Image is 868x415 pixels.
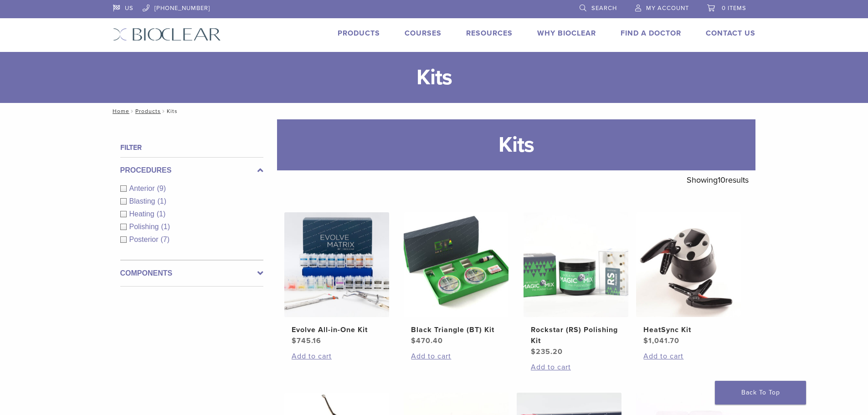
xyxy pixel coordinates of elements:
span: $ [531,347,536,356]
a: Products [338,29,380,38]
bdi: 1,041.70 [643,336,679,345]
h2: Evolve All-in-One Kit [292,324,382,335]
h1: Kits [277,119,755,170]
a: Back To Top [715,381,806,405]
span: (7) [161,236,170,243]
a: Evolve All-in-One KitEvolve All-in-One Kit $745.16 [284,212,390,346]
img: Bioclear [113,28,221,41]
a: Home [110,108,129,114]
h2: HeatSync Kit [643,324,734,335]
img: Black Triangle (BT) Kit [404,212,508,317]
img: Rockstar (RS) Polishing Kit [524,212,628,317]
label: Procedures [120,165,263,176]
h4: Filter [120,142,263,153]
span: (1) [157,197,166,205]
a: Products [135,108,161,114]
h2: Rockstar (RS) Polishing Kit [531,324,621,346]
nav: Kits [106,103,762,119]
span: (1) [157,210,166,218]
a: Add to cart: “Evolve All-in-One Kit” [292,351,382,362]
bdi: 235.20 [531,347,563,356]
span: (9) [157,184,166,192]
span: 0 items [722,5,746,12]
img: HeatSync Kit [636,212,741,317]
span: Heating [129,210,157,218]
span: Search [591,5,617,12]
a: Courses [405,29,442,38]
label: Components [120,268,263,279]
a: Find A Doctor [621,29,681,38]
a: HeatSync KitHeatSync Kit $1,041.70 [636,212,742,346]
span: Polishing [129,223,161,231]
a: Add to cart: “Rockstar (RS) Polishing Kit” [531,362,621,373]
a: Why Bioclear [537,29,596,38]
bdi: 470.40 [411,336,443,345]
img: Evolve All-in-One Kit [284,212,389,317]
h2: Black Triangle (BT) Kit [411,324,501,335]
a: Black Triangle (BT) KitBlack Triangle (BT) Kit $470.40 [403,212,509,346]
span: / [129,109,135,113]
a: Contact Us [706,29,755,38]
p: Showing results [687,170,749,190]
span: My Account [646,5,689,12]
span: 10 [718,175,725,185]
span: (1) [161,223,170,231]
a: Add to cart: “HeatSync Kit” [643,351,734,362]
span: / [161,109,167,113]
span: $ [411,336,416,345]
bdi: 745.16 [292,336,321,345]
span: Posterior [129,236,161,243]
a: Add to cart: “Black Triangle (BT) Kit” [411,351,501,362]
span: Anterior [129,184,157,192]
span: Blasting [129,197,158,205]
a: Rockstar (RS) Polishing KitRockstar (RS) Polishing Kit $235.20 [523,212,629,357]
span: $ [292,336,297,345]
span: $ [643,336,648,345]
a: Resources [466,29,513,38]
